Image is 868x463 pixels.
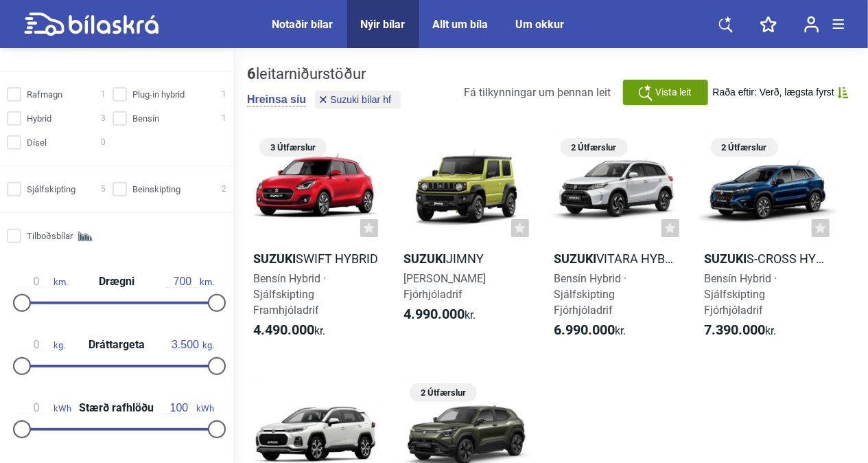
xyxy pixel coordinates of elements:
span: 1 [101,87,106,102]
b: Suzuki [705,251,747,266]
img: user-login.svg [804,16,819,33]
h2: Swift Hybrid [247,251,385,267]
b: Suzuki [403,251,446,266]
span: Stærð rafhlöðu [76,403,158,414]
button: Raða eftir: Verð, lægsta fyrst [713,87,849,98]
span: Sjálfskipting [27,182,75,196]
b: Suzuki [554,251,597,266]
span: kWh [19,402,71,414]
b: 4.490.000 [253,321,314,338]
a: SuzukiJimny[PERSON_NAME]Fjórhjóladrif4.990.000kr. [397,133,535,351]
span: 2 [222,182,226,196]
span: Bensín Hybrid · Sjálfskipting Framhjóladrif [253,272,326,317]
a: Allt um bíla [433,18,489,31]
span: kg. [168,339,214,351]
span: Dráttargeta [85,339,148,350]
b: Suzuki [253,251,296,266]
span: Bensín [132,111,159,126]
span: Fá tilkynningar um þennan leit [465,86,611,99]
a: 2 ÚtfærslurSuzukiS-Cross Hybrid 4WDBensín Hybrid · SjálfskiptingFjórhjóladrif7.390.000kr. [699,133,836,351]
span: Bensín Hybrid · Sjálfskipting Fjórhjóladrif [705,272,777,317]
a: 3 ÚtfærslurSuzukiSwift HybridBensín Hybrid · SjálfskiptingFramhjóladrif4.490.000kr. [247,133,385,351]
span: 3 [101,111,106,126]
span: 5 [101,182,106,196]
span: km. [19,275,68,288]
a: 2 ÚtfærslurSuzukiVitara Hybrid 4WDBensín Hybrid · SjálfskiptingFjórhjóladrif6.990.000kr. [548,133,686,351]
span: 1 [222,111,226,126]
span: km. [165,275,214,288]
span: Rafmagn [27,87,62,102]
a: Um okkur [516,18,565,31]
span: Beinskipting [132,182,180,196]
span: kr. [554,322,626,339]
span: Bensín Hybrid · Sjálfskipting Fjórhjóladrif [554,272,627,317]
h2: Jimny [397,251,535,267]
h2: Vitara Hybrid 4WD [548,251,686,267]
span: 3 Útfærslur [266,138,320,157]
b: 4.990.000 [403,306,465,322]
span: 2 Útfærslur [417,383,470,402]
b: 6 [247,65,256,82]
h2: S-Cross Hybrid 4WD [699,251,836,267]
span: 0 [101,135,106,150]
b: 6.990.000 [554,321,615,338]
span: Plug-in hybrid [132,87,185,102]
span: Drægni [95,276,138,287]
a: Nýir bílar [361,18,406,31]
span: Suzuki bílar hf [330,95,391,104]
a: Notaðir bílar [272,18,333,31]
div: leitarniðurstöður [247,65,404,83]
span: kWh [162,402,214,414]
span: Tilboðsbílar [27,229,73,243]
button: Suzuki bílar hf [315,91,401,109]
span: kg. [19,339,65,351]
button: Hreinsa síu [247,93,306,106]
span: Vista leit [655,85,692,100]
span: 1 [222,87,226,102]
span: 2 Útfærslur [567,138,621,157]
span: [PERSON_NAME] Fjórhjóladrif [403,272,486,301]
span: kr. [253,322,325,339]
span: Dísel [27,135,47,150]
span: Raða eftir: Verð, lægsta fyrst [713,87,834,98]
span: Hybrid [27,111,51,126]
span: kr. [705,322,777,339]
b: 7.390.000 [705,321,766,338]
span: kr. [403,306,476,323]
span: 2 Útfærslur [718,138,771,157]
